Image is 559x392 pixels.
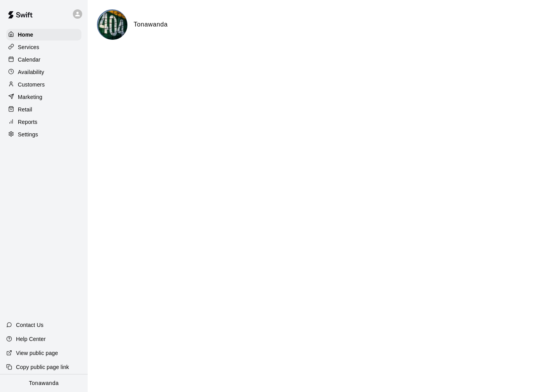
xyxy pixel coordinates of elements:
[6,54,81,65] a: Calendar
[18,93,42,101] p: Marketing
[16,363,69,371] p: Copy public page link
[16,321,44,329] p: Contact Us
[18,118,37,126] p: Reports
[29,379,59,387] p: Tonawanda
[6,116,81,128] a: Reports
[6,104,81,115] a: Retail
[6,79,81,90] a: Customers
[134,19,168,30] h6: Tonawanda
[18,56,41,64] p: Calendar
[6,29,81,41] a: Home
[98,11,127,40] img: Tonawanda logo
[18,106,32,113] p: Retail
[18,131,38,138] p: Settings
[6,91,81,103] a: Marketing
[18,81,45,88] p: Customers
[18,43,39,51] p: Services
[18,68,44,76] p: Availability
[6,66,81,78] a: Availability
[6,41,81,53] a: Services
[6,129,81,140] a: Settings
[18,31,34,39] p: Home
[16,349,58,357] p: View public page
[16,335,46,343] p: Help Center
